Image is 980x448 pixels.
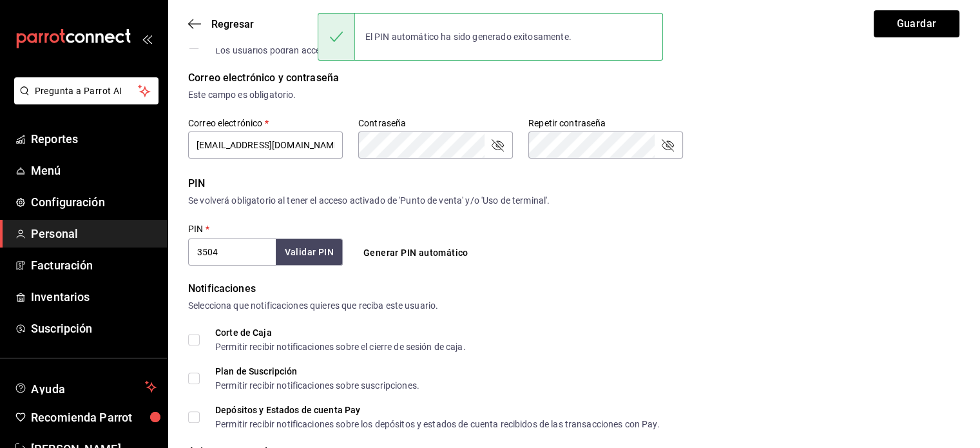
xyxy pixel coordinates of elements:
[355,23,582,51] div: El PIN automático ha sido generado exitosamente.
[215,420,660,429] div: Permitir recibir notificaciones sobre los depósitos y estados de cuenta recibidos de las transacc...
[188,70,959,86] div: Correo electrónico y contraseña
[528,119,683,128] label: Repetir contraseña
[188,239,276,266] input: 3 a 6 dígitos
[276,239,343,266] button: Validar PIN
[31,288,157,306] span: Inventarios
[490,137,505,153] button: passwordField
[188,131,343,159] input: ejemplo@gmail.com
[35,84,139,98] span: Pregunta a Parrot AI
[215,405,660,414] div: Depósitos y Estados de cuenta Pay
[31,257,157,274] span: Facturación
[188,194,959,208] div: Se volverá obligatorio al tener el acceso activado de 'Punto de venta' y/o 'Uso de terminal'.
[188,176,959,191] div: PIN
[31,162,157,179] span: Menú
[188,119,343,128] label: Correo electrónico
[188,88,959,102] div: Este campo es obligatorio.
[31,130,157,148] span: Reportes
[9,93,159,107] a: Pregunta a Parrot AI
[31,409,157,426] span: Recomienda Parrot
[215,381,419,390] div: Permitir recibir notificaciones sobre suscripciones.
[358,241,474,265] button: Generar PIN automático
[215,342,466,351] div: Permitir recibir notificaciones sobre el cierre de sesión de caja.
[188,299,959,313] div: Selecciona que notificaciones quieres que reciba este usuario.
[211,18,254,30] span: Regresar
[31,193,157,211] span: Configuración
[215,328,466,337] div: Corte de Caja
[215,367,419,376] div: Plan de Suscripción
[31,225,157,242] span: Personal
[660,137,675,153] button: passwordField
[142,34,152,44] button: open_drawer_menu
[215,46,615,55] div: Los usuarios podrán acceder y utilizar la terminal para visualizar y procesar pagos de sus órdenes.
[874,10,959,37] button: Guardar
[358,119,513,128] label: Contraseña
[31,379,140,394] span: Ayuda
[188,18,254,30] button: Regresar
[14,77,159,104] button: Pregunta a Parrot AI
[188,224,209,233] label: PIN
[31,320,157,337] span: Suscripción
[188,281,959,297] div: Notificaciones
